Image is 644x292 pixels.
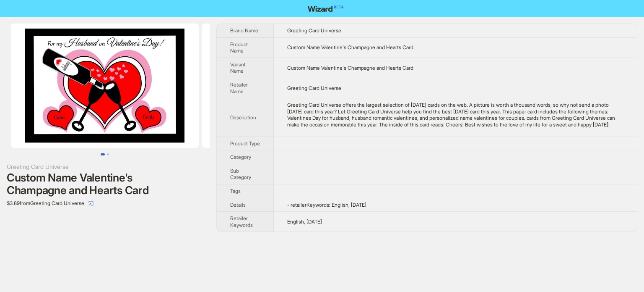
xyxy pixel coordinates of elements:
span: Retailer Name [230,82,248,95]
span: Sub Category [230,168,251,181]
span: - retailerKeywords: English, [DATE] [287,202,366,208]
img: Custom Name Valentine's Champagne and Hearts Card Custom Name Valentine's Champagne and Hearts Ca... [202,24,390,148]
div: Greeting Card Universe offers the largest selection of Valentine's Day cards on the web. A pictur... [287,102,623,128]
span: Greeting Card Universe [287,85,341,91]
span: Custom Name Valentine's Champagne and Hearts Card [287,44,413,50]
div: $3.89 from Greeting Card Universe [7,197,203,210]
span: Greeting Card Universe [287,27,341,34]
span: Variant Name [230,61,246,74]
span: select [88,201,93,206]
img: Custom Name Valentine's Champagne and Hearts Card Custom Name Valentine's Champagne and Hearts Ca... [11,24,199,148]
div: Custom Name Valentine's Champagne and Hearts Card [7,171,203,197]
span: English, [DATE] [287,218,322,225]
span: Retailer Keywords [230,215,253,228]
button: Go to slide 1 [101,153,105,155]
span: Product Name [230,41,248,54]
span: Category [230,154,251,160]
span: Custom Name Valentine's Champagne and Hearts Card [287,65,413,71]
span: Description [230,114,256,121]
span: Brand Name [230,27,258,34]
button: Go to slide 2 [107,153,109,155]
div: Greeting Card Universe [7,162,203,171]
span: Details [230,202,246,208]
span: Tags [230,188,241,194]
span: Product Type [230,140,260,147]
